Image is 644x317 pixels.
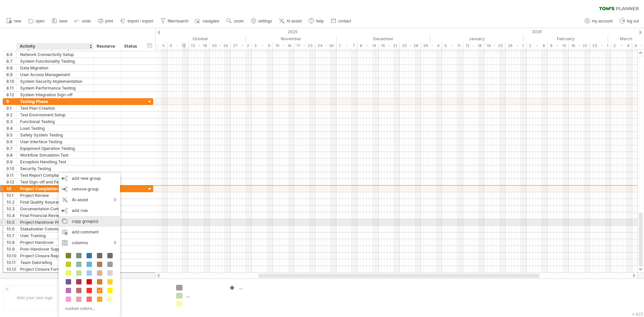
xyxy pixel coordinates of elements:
[6,58,16,64] div: 8.7
[59,205,120,216] div: add row
[20,43,90,50] div: Activity
[20,266,90,272] div: Project Closure Formalities
[316,19,324,23] span: help
[20,58,90,64] div: System Functionality Testing
[20,259,90,266] div: Team Debriefing
[20,132,90,138] div: Safety System Testing
[20,112,90,118] div: Test Environment Setup
[6,199,16,205] div: 10.2
[590,42,611,49] div: 23 - 1
[186,293,222,299] div: ....
[430,35,524,42] div: January 2026
[527,42,548,49] div: 2 - 8
[203,19,219,23] span: navigator
[20,71,90,78] div: User Access Management
[20,253,90,259] div: Project Closure Report
[277,17,304,25] a: AI assist
[379,42,400,49] div: 15 - 21
[20,145,90,152] div: Equipment Operation Testing
[249,17,274,25] a: settings
[6,139,16,145] div: 9.6
[286,19,302,23] span: AI assist
[6,219,16,225] div: 10.5
[59,237,120,248] div: columns
[421,42,442,49] div: 29 - 4
[112,293,168,299] div: ....
[20,159,90,165] div: Exception Handling Test
[358,42,379,49] div: 8 - 14
[20,199,90,205] div: Final Quality Assurance Checks
[59,227,120,237] div: add comment
[6,253,16,259] div: 10.10
[26,17,47,25] a: open
[20,152,90,158] div: Workflow Simulation Test
[6,266,16,272] div: 10.12
[618,17,641,25] a: log out
[167,42,189,49] div: 6 - 12
[336,42,358,49] div: 1 - 7
[194,17,221,25] a: navigator
[6,159,16,165] div: 9.9
[548,42,569,49] div: 9 - 15
[152,35,246,42] div: October 2025
[20,139,90,145] div: User Interface Testing
[20,172,90,178] div: Test Report Compilation
[583,17,614,25] a: my account
[20,239,90,246] div: Project Handover
[6,232,16,239] div: 10.7
[20,105,90,111] div: Test Plan Creation
[20,226,90,232] div: Stakeholder Communication
[3,285,66,310] div: Add your own logo
[112,302,168,307] div: ....
[592,19,612,23] span: my account
[159,17,191,25] a: filter/search
[6,85,16,91] div: 8.11
[239,285,275,290] div: ....
[6,112,16,118] div: 9.2
[20,165,90,172] div: Security Testing
[442,42,463,49] div: 5 - 11
[6,259,16,266] div: 10.11
[225,17,246,25] a: zoom
[6,71,16,78] div: 8.9
[82,19,91,23] span: undo
[632,312,643,317] div: v 422
[20,125,90,131] div: Load Testing
[20,219,90,225] div: Project Handover Preparation
[611,42,632,49] div: 2 - 8
[20,246,90,252] div: Post-Handover Support Setup
[6,132,16,138] div: 9.5
[234,19,244,23] span: zoom
[59,216,120,227] div: copy group(s)
[6,212,16,219] div: 10.4
[336,35,430,42] div: December 2025
[6,125,16,131] div: 9.4
[59,195,120,205] div: AI-assist
[6,92,16,98] div: 8.12
[463,42,484,49] div: 12 - 18
[569,42,590,49] div: 16 - 22
[96,17,115,25] a: print
[307,17,326,25] a: help
[6,118,16,125] div: 9.3
[168,19,189,23] span: filter/search
[6,246,16,252] div: 10.9
[20,85,90,91] div: System Performance Testing
[112,285,168,290] div: ....
[20,186,90,192] div: Project Completion
[97,43,117,50] div: Resource
[329,17,353,25] a: contact
[273,42,294,49] div: 10 - 16
[20,118,90,125] div: Functional Testing
[6,65,16,71] div: 8.8
[20,206,90,212] div: Documentation Completion
[72,187,99,192] span: remove group
[524,35,608,42] div: February 2026
[6,172,16,178] div: 9.11
[246,35,336,42] div: November 2025
[20,212,90,219] div: Final Financial Review
[118,17,155,25] a: import / export
[6,226,16,232] div: 10.6
[105,19,113,23] span: print
[146,42,167,49] div: 29 - 5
